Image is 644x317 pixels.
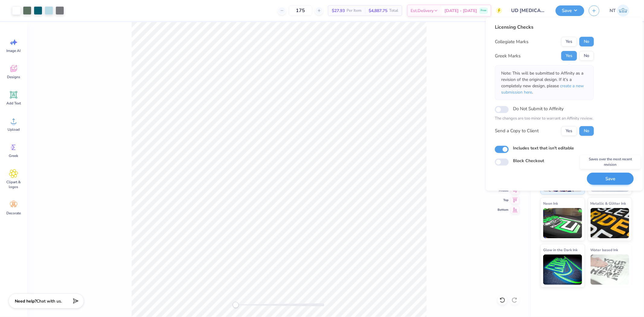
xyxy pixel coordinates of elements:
button: Yes [561,51,577,61]
span: Upload [8,127,20,132]
span: Bottom [498,207,508,212]
button: Save [556,5,584,16]
div: Greek Marks [495,53,521,59]
span: Designs [7,75,20,79]
span: Neon Ink [543,200,558,207]
span: Glow in the Dark Ink [543,247,578,253]
label: Do Not Submit to Affinity [513,105,564,113]
img: Water based Ink [591,255,630,285]
span: Greek [9,153,18,158]
div: Licensing Checks [495,24,594,31]
button: No [579,37,594,46]
div: Collegiate Marks [495,38,528,45]
span: Add Text [6,101,21,106]
span: $4,887.75 [369,8,387,14]
label: Includes text that isn't editable [513,145,574,151]
span: Top [498,198,508,203]
span: Est. Delivery [411,8,434,14]
label: Block Checkout [513,158,544,164]
span: Free [481,8,486,13]
span: NT [610,7,616,14]
span: Clipart & logos [4,180,24,189]
div: Saves over the most recent revision [580,155,641,169]
p: The changes are too minor to warrant an Affinity review. [495,116,594,122]
strong: Need help? [15,298,37,304]
img: Metallic & Glitter Ink [591,208,630,238]
input: – – [289,5,312,16]
span: Water based Ink [591,247,618,253]
span: Metallic & Glitter Ink [591,200,626,207]
input: Untitled Design [507,5,551,17]
span: Per Item [347,8,361,14]
button: No [579,126,594,136]
span: Chat with us. [37,298,62,304]
img: Nestor Talens [617,5,629,17]
a: NT [607,5,632,17]
span: Decorate [6,211,21,216]
span: $27.93 [332,8,345,14]
span: Image AI [7,48,21,53]
button: Save [587,172,634,185]
span: create a new submission here [501,83,584,95]
button: Yes [561,126,577,136]
button: Yes [561,37,577,46]
img: Glow in the Dark Ink [543,255,582,285]
p: Note: This will be submitted to Affinity as a revision of the original design. If it's a complete... [501,70,588,95]
div: Accessibility label [233,302,239,308]
span: [DATE] - [DATE] [444,8,477,14]
div: Send a Copy to Client [495,127,539,134]
button: No [579,51,594,61]
span: Total [389,8,398,14]
img: Neon Ink [543,208,582,238]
